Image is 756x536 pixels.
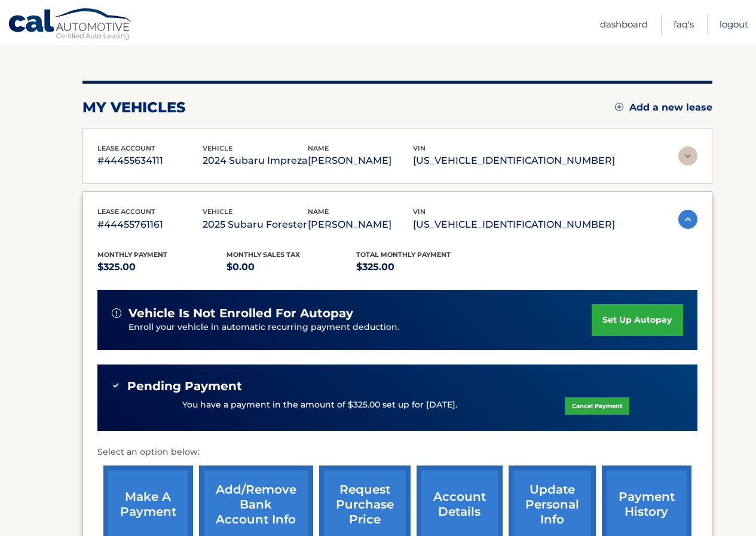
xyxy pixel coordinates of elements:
span: lease account [97,144,155,152]
span: vin [413,207,426,216]
p: Select an option below: [97,445,697,460]
a: Cancel Payment [565,397,629,415]
span: lease account [97,207,155,216]
a: FAQ's [674,14,694,34]
p: 2024 Subaru Impreza [203,152,308,169]
img: check-green.svg [112,381,120,390]
span: vehicle [203,144,232,152]
a: Add a new lease [615,102,712,114]
span: vehicle is not enrolled for autopay [128,306,353,321]
a: set up autopay [592,304,682,336]
img: alert-white.svg [112,308,121,318]
span: vin [413,144,426,152]
p: #44455634111 [97,152,203,169]
span: Monthly Payment [97,250,167,259]
p: [PERSON_NAME] [308,152,413,169]
img: accordion-rest.svg [678,146,697,166]
span: name [308,207,329,216]
a: Logout [720,14,748,34]
p: $325.00 [97,259,227,275]
p: #44455761161 [97,216,203,233]
img: accordion-active.svg [678,210,697,229]
a: Cal Automotive [8,8,133,42]
p: $325.00 [356,259,486,275]
h2: my vehicles [82,99,186,117]
p: [US_VEHICLE_IDENTIFICATION_NUMBER] [413,152,615,169]
span: Monthly sales Tax [227,250,300,259]
span: name [308,144,329,152]
p: You have a payment in the amount of $325.00 set up for [DATE]. [182,399,457,412]
span: Pending Payment [127,379,242,394]
p: [PERSON_NAME] [308,216,413,233]
span: Total Monthly Payment [356,250,451,259]
img: add.svg [615,103,623,111]
p: Enroll your vehicle in automatic recurring payment deduction. [128,321,592,334]
p: 2025 Subaru Forester [203,216,308,233]
p: $0.00 [227,259,356,275]
span: vehicle [203,207,232,216]
p: [US_VEHICLE_IDENTIFICATION_NUMBER] [413,216,615,233]
a: Dashboard [600,14,648,34]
